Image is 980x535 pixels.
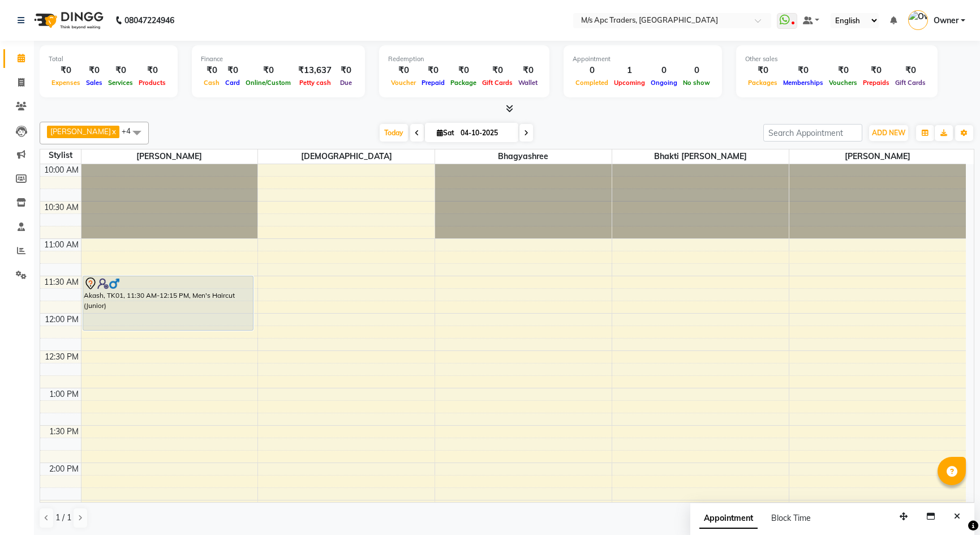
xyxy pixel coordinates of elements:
span: [PERSON_NAME] [789,149,966,164]
div: 10:30 AM [42,202,81,213]
span: [DEMOGRAPHIC_DATA] [258,149,435,164]
div: 11:00 AM [42,239,81,251]
span: Packages [745,79,780,87]
input: 2025-10-04 [457,125,514,142]
img: logo [29,5,106,36]
div: Redemption [388,54,540,64]
div: 10:00 AM [42,164,81,176]
div: 12:00 PM [42,314,81,326]
div: 2:00 PM [47,463,81,475]
span: Sat [434,129,457,137]
span: Bhagyashree [435,149,612,164]
div: ₹0 [419,64,448,77]
span: Prepaid [419,79,448,87]
div: ₹0 [892,64,929,77]
div: ₹0 [745,64,780,77]
span: Today [380,124,408,142]
span: 1 / 1 [55,512,71,524]
span: Expenses [49,79,83,87]
span: Services [105,79,136,87]
span: [PERSON_NAME] [81,149,258,164]
span: Block Time [771,513,811,523]
div: ₹0 [388,64,419,77]
input: Search Appointment [763,124,862,142]
span: Vouchers [826,79,860,87]
span: [PERSON_NAME] [50,127,111,136]
iframe: chat widget [932,490,969,524]
div: ₹0 [336,64,356,77]
span: No show [680,79,713,87]
span: Card [222,79,243,87]
div: Stylist [40,149,81,161]
div: ₹0 [83,64,105,77]
div: 1 [611,64,648,77]
span: Gift Cards [892,79,929,87]
div: Akash, TK01, 11:30 AM-12:15 PM, Men's Haircut (Junior) [83,276,253,330]
span: Wallet [515,79,540,87]
div: 0 [648,64,680,77]
div: ₹0 [515,64,540,77]
div: ₹0 [136,64,169,77]
div: Total [49,54,169,64]
div: ₹0 [243,64,294,77]
span: Due [337,79,355,87]
div: ₹0 [860,64,892,77]
div: 12:30 PM [42,351,81,363]
span: Completed [573,79,611,87]
span: Sales [83,79,105,87]
span: Prepaids [860,79,892,87]
span: +4 [122,126,139,135]
span: Products [136,79,169,87]
div: Finance [201,54,356,64]
div: ₹0 [49,64,83,77]
div: ₹0 [826,64,860,77]
span: ADD NEW [872,129,905,137]
div: ₹0 [448,64,479,77]
span: Package [448,79,479,87]
span: Voucher [388,79,419,87]
div: ₹0 [105,64,136,77]
div: ₹0 [222,64,243,77]
div: 11:30 AM [42,276,81,288]
div: ₹0 [780,64,826,77]
div: 1:00 PM [47,388,81,400]
span: Owner [934,15,958,27]
span: Ongoing [648,79,680,87]
button: ADD NEW [869,125,908,141]
a: x [111,127,116,136]
img: Owner [908,10,928,30]
span: Cash [201,79,222,87]
div: ₹0 [201,64,222,77]
div: ₹0 [479,64,515,77]
span: Memberships [780,79,826,87]
div: Appointment [573,54,713,64]
b: 08047224946 [124,5,174,36]
div: 0 [573,64,611,77]
div: 0 [680,64,713,77]
span: Gift Cards [479,79,515,87]
span: Appointment [699,508,758,529]
div: ₹13,637 [294,64,336,77]
div: 2:30 PM [47,500,81,512]
span: Bhakti [PERSON_NAME] [612,149,789,164]
span: Petty cash [296,79,334,87]
span: Upcoming [611,79,648,87]
span: Online/Custom [243,79,294,87]
div: Other sales [745,54,929,64]
div: 1:30 PM [47,426,81,438]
